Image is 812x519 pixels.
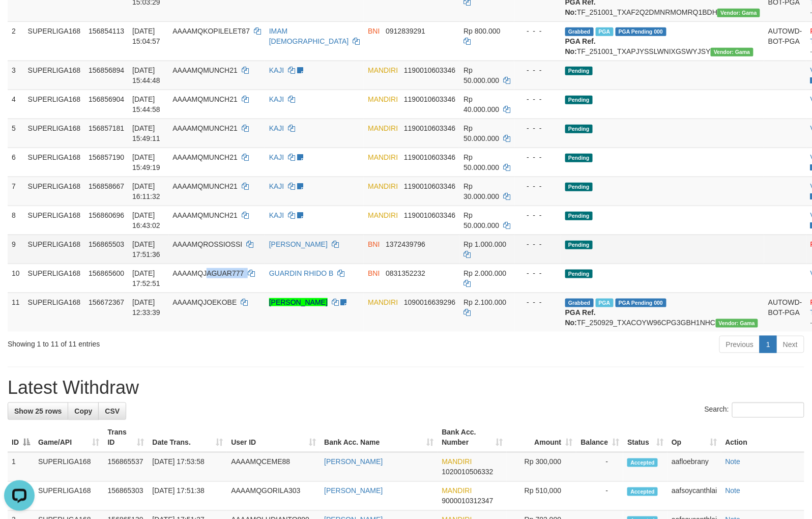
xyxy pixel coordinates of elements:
td: SUPERLIGA168 [24,293,85,332]
span: Copy 0912839291 to clipboard [386,27,425,35]
span: [DATE] 15:49:11 [132,124,160,142]
div: - - - [518,268,557,278]
span: Accepted [627,487,658,496]
span: 156857190 [89,153,124,161]
a: [PERSON_NAME] [324,458,383,466]
td: - [576,452,623,482]
td: 156865537 [104,452,149,482]
div: - - - [518,26,557,36]
span: Rp 2.100.000 [463,298,506,306]
span: MANDIRI [368,66,398,74]
span: Pending [565,270,593,278]
span: Copy 1020010506332 to clipboard [442,468,494,476]
td: - [576,482,623,511]
span: [DATE] 17:51:36 [132,240,160,258]
span: AAAAMQKOPILELET87 [172,27,250,35]
td: SUPERLIGA168 [24,21,85,61]
a: [PERSON_NAME] [269,298,328,306]
td: 5 [8,119,24,148]
span: Rp 1.000.000 [463,240,506,248]
span: AAAAMQJAGUAR777 [172,269,244,277]
span: Accepted [627,458,658,467]
span: BNI [368,269,380,277]
td: SUPERLIGA168 [24,206,85,235]
td: 3 [8,61,24,90]
td: SUPERLIGA168 [34,452,104,482]
span: AAAAMQMUNCH21 [172,211,238,219]
span: MANDIRI [368,95,398,103]
span: Pending [565,183,593,191]
a: [PERSON_NAME] [324,487,383,495]
td: 4 [8,90,24,119]
span: Show 25 rows [14,407,62,415]
span: Rp 2.000.000 [463,269,506,277]
span: Copy 1372439796 to clipboard [386,240,425,248]
span: Copy 1190010603346 to clipboard [404,211,455,219]
span: 156854113 [89,27,124,35]
div: - - - [518,297,557,307]
span: 156865600 [89,269,124,277]
td: SUPERLIGA168 [24,90,85,119]
span: Vendor URL: https://trx31.1velocity.biz [717,9,760,17]
span: AAAAMQROSSIOSSI [172,240,242,248]
td: aafsoycanthlai [668,482,721,511]
span: Pending [565,67,593,75]
td: 8 [8,206,24,235]
td: SUPERLIGA168 [24,177,85,206]
div: - - - [518,152,557,162]
td: SUPERLIGA168 [24,235,85,264]
span: BNI [368,27,380,35]
td: TF_250929_TXACOYW96CPG3GBH1NHC [561,293,764,332]
span: MANDIRI [442,487,472,495]
span: Rp 50.000.000 [463,153,499,171]
td: 2 [8,21,24,61]
span: 156860696 [89,211,124,219]
td: SUPERLIGA168 [34,482,104,511]
h1: Latest Withdraw [8,378,804,398]
span: 156857181 [89,124,124,132]
label: Search: [705,402,804,418]
span: Grabbed [565,299,594,307]
span: [DATE] 15:49:19 [132,153,160,171]
td: AUTOWD-BOT-PGA [764,293,806,332]
td: SUPERLIGA168 [24,119,85,148]
td: SUPERLIGA168 [24,148,85,177]
a: Note [726,458,741,466]
span: Pending [565,154,593,162]
td: [DATE] 17:51:38 [148,482,227,511]
span: Rp 50.000.000 [463,124,499,142]
a: Previous [719,336,760,353]
span: Rp 800.000 [463,27,500,35]
span: Rp 50.000.000 [463,66,499,84]
a: KAJI [269,124,284,132]
span: Vendor URL: https://trx31.1velocity.biz [716,319,759,328]
span: MANDIRI [368,182,398,190]
span: MANDIRI [368,211,398,219]
a: KAJI [269,95,284,103]
a: Note [726,487,741,495]
td: 156865303 [104,482,149,511]
span: Marked by aafchhiseyha [596,27,614,36]
span: Copy 9000010312347 to clipboard [442,497,494,505]
span: Marked by aafsengchandara [596,299,614,307]
span: PGA Pending [616,299,666,307]
span: Copy 1190010603346 to clipboard [404,182,455,190]
span: [DATE] 15:44:58 [132,95,160,113]
span: AAAAMQMUNCH21 [172,153,238,161]
th: Balance: activate to sort column ascending [576,423,623,452]
td: 11 [8,293,24,332]
span: AAAAMQMUNCH21 [172,124,238,132]
span: Pending [565,96,593,104]
input: Search: [732,402,804,418]
span: Pending [565,212,593,220]
div: Showing 1 to 11 of 11 entries [8,335,331,349]
td: TF_251001_TXAPJYSSLWNIXGSWYJSY [561,21,764,61]
a: GUARDIN RHIDO B [269,269,334,277]
a: KAJI [269,182,284,190]
span: PGA Pending [616,27,666,36]
td: SUPERLIGA168 [24,264,85,293]
span: MANDIRI [442,458,472,466]
span: [DATE] 16:43:02 [132,211,160,229]
span: 156858667 [89,182,124,190]
a: KAJI [269,66,284,74]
